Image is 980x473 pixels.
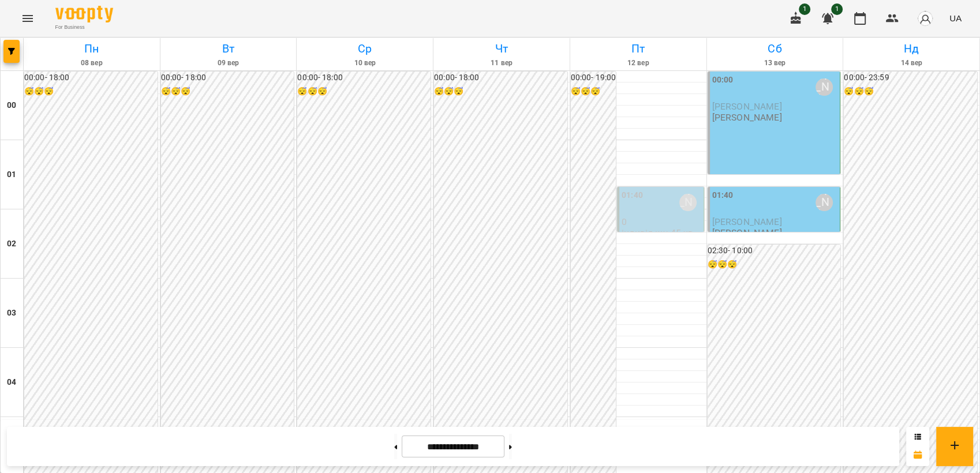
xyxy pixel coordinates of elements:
h6: Нд [845,40,978,58]
h6: Чт [435,40,568,58]
h6: 04 [7,376,16,389]
p: індивід шч 45 хв [622,228,693,238]
label: 01:40 [712,189,734,202]
h6: 00:00 - 18:00 [24,72,158,84]
button: Menu [14,5,42,32]
p: 0 [622,217,701,227]
h6: 00 [7,99,16,112]
img: avatar_s.png [917,10,933,27]
h6: 00:00 - 18:00 [161,72,294,84]
h6: 😴😴😴 [571,85,616,98]
h6: 12 вер [572,58,705,69]
h6: 😴😴😴 [434,85,567,98]
h6: 01 [7,168,16,181]
div: Панасенко Дарина [679,194,697,211]
h6: 😴😴😴 [161,85,294,98]
h6: 02:30 - 10:00 [708,245,841,257]
h6: 08 вер [25,58,158,69]
h6: 09 вер [162,58,295,69]
span: 1 [831,3,843,15]
label: 01:40 [622,189,643,202]
h6: Вт [162,40,295,58]
span: 1 [799,3,810,15]
div: Панасенко Дарина [816,194,833,211]
h6: Сб [709,40,841,58]
img: Voopty Logo [55,6,113,22]
h6: 00:00 - 18:00 [297,72,431,84]
h6: 00:00 - 23:59 [844,72,977,84]
h6: 😴😴😴 [297,85,431,98]
h6: 13 вер [709,58,841,69]
p: [PERSON_NAME] [712,228,782,238]
h6: 02 [7,238,16,250]
div: Панасенко Дарина [816,78,833,96]
button: UA [945,7,966,29]
h6: 😴😴😴 [24,85,158,98]
h6: 10 вер [298,58,431,69]
span: [PERSON_NAME] [712,216,782,227]
span: [PERSON_NAME] [712,101,782,112]
h6: 00:00 - 18:00 [434,72,567,84]
h6: Пн [25,40,158,58]
label: 00:00 [712,74,734,87]
p: [PERSON_NAME] [712,112,782,122]
span: UA [949,12,962,24]
h6: 😴😴😴 [844,85,977,98]
h6: 14 вер [845,58,978,69]
h6: 11 вер [435,58,568,69]
h6: 00:00 - 19:00 [571,72,616,84]
h6: 03 [7,307,16,320]
h6: 😴😴😴 [708,258,841,271]
h6: Пт [572,40,705,58]
h6: Ср [298,40,431,58]
span: For Business [55,24,113,31]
